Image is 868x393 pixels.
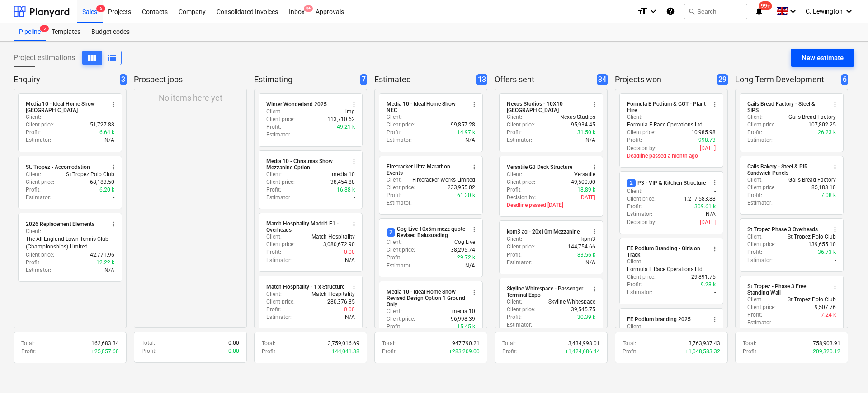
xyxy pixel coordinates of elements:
[354,194,355,201] p: -
[26,259,41,267] p: Profit :
[266,108,282,116] p: Client :
[571,178,595,186] p: 49,500.00
[627,179,636,187] span: 2
[698,136,716,144] p: 998.73
[747,136,773,144] p: Estimator :
[821,192,836,199] p: 7.08 k
[387,289,465,308] div: Media 10 - Ideal Home Show Revised Design Option 1 Ground Only
[387,315,415,323] p: Client price :
[387,136,412,144] p: Estimator :
[507,129,522,136] p: Profit :
[507,136,532,144] p: Estimator :
[350,158,358,165] span: more_vert
[591,285,598,293] span: more_vert
[104,267,114,274] p: N/A
[835,199,836,207] p: -
[328,340,359,347] p: 3,759,016.69
[21,348,36,356] p: Profit :
[689,340,720,347] p: 3,763,937.43
[743,340,756,347] p: Total :
[471,101,478,108] span: more_vert
[747,121,776,129] p: Client price :
[266,171,282,178] p: Client :
[99,129,114,136] p: 6.64 k
[507,306,535,313] p: Client price :
[474,199,475,207] p: -
[502,348,517,356] p: Profit :
[329,348,359,356] p: + 144,041.38
[747,199,773,207] p: Estimator :
[387,239,402,246] p: Client :
[577,251,595,259] p: 83.56 k
[99,186,114,194] p: 6.20 k
[565,348,600,356] p: + 1,424,686.44
[507,121,535,129] p: Client price :
[344,306,355,313] p: 0.00
[694,203,716,211] p: 309.61 k
[577,313,595,321] p: 30.39 k
[454,239,475,246] p: Cog Live
[627,121,703,129] p: Formula E Race Operations Ltd
[26,113,41,121] p: Client :
[627,195,656,203] p: Client price :
[627,187,642,195] p: Client :
[465,262,475,270] p: N/A
[818,248,836,256] p: 36.73 k
[507,285,585,298] div: Skyline Whitespace - Passenger Terminal Expo
[471,164,478,171] span: more_vert
[627,323,642,331] p: Client :
[594,321,595,329] p: -
[266,131,292,139] p: Estimator :
[26,164,90,171] div: St. Tropez - Accomodation
[40,25,49,32] span: 5
[26,220,94,228] div: 2026 Replacement Elements
[465,136,475,144] p: N/A
[747,101,826,113] div: Gails Bread Factory - Steel & SIPS
[46,23,86,41] div: Templates
[350,101,358,108] span: more_vert
[120,74,127,85] span: 3
[311,233,355,241] p: Match Hospitality
[457,192,475,199] p: 61.30 k
[374,74,473,85] p: Estimated
[571,306,595,313] p: 39,545.75
[627,203,642,211] p: Profit :
[507,243,535,251] p: Client price :
[330,178,355,186] p: 38,454.88
[711,245,718,253] span: more_vert
[627,258,642,266] p: Client :
[507,101,585,113] div: Nexus Studios - 10X10 [GEOGRAPHIC_DATA]
[706,211,716,218] p: N/A
[831,101,839,108] span: more_vert
[717,74,728,85] span: 29
[266,194,292,201] p: Estimator :
[266,178,295,186] p: Client price :
[642,4,697,15] div: Decision updated
[627,245,706,258] div: FE Podium Branding - Girls on Track
[711,316,718,323] span: more_vert
[266,257,292,264] p: Estimator :
[387,129,401,136] p: Profit :
[332,171,355,178] p: media 10
[266,298,295,306] p: Client price :
[449,348,480,356] p: + 283,209.00
[14,51,122,65] div: Project estimations
[627,145,656,152] p: Decision by :
[835,319,836,327] p: -
[350,220,358,228] span: more_vert
[26,136,51,144] p: Estimator :
[507,201,595,209] p: Deadline passed [DATE]
[266,158,345,171] div: Media 10 - Christmas Show Mezzanine Option
[747,304,776,311] p: Client price :
[26,101,104,113] div: Media 10 - Ideal Home Show [GEOGRAPHIC_DATA]
[791,49,854,67] button: New estimate
[113,113,114,121] p: -
[507,178,535,186] p: Client price :
[14,23,46,41] div: Pipeline
[387,121,415,129] p: Client price :
[507,194,536,201] p: Decision by :
[507,251,522,259] p: Profit :
[451,246,475,254] p: 38,295.74
[21,340,35,347] p: Total :
[228,347,239,355] p: 0.00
